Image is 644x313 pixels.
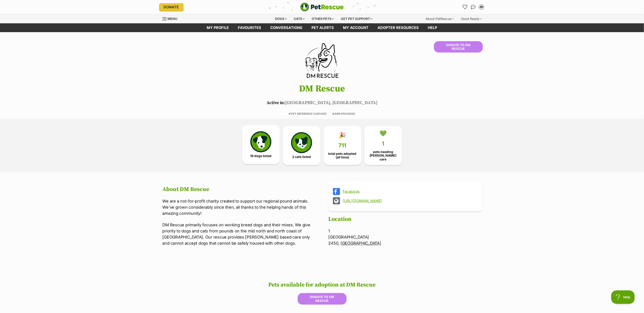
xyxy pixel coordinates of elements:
[291,132,312,153] img: cat-icon-068c71abf8fe30c970a85cd354bc8e23425d12f6e8612795f06af48be43a487a.svg
[202,23,234,32] a: My profile
[163,198,316,216] p: We are a not-for-profit charity created to support our regional pound animals. We've grown consid...
[291,14,308,23] div: Cats
[309,14,337,23] div: Other pets
[368,150,398,161] span: pets needing [PERSON_NAME] care
[156,84,488,94] h1: DM Rescue
[300,3,344,11] img: logo-e224e6f780fb5917bec1dbf3a21bbac754714ae5b6737aabdf751b685950b380.svg
[289,112,291,115] icon: ✔
[364,126,402,165] a: 💚 1 pets needing [PERSON_NAME] care
[156,100,488,106] p: [GEOGRAPHIC_DATA], [GEOGRAPHIC_DATA]
[373,23,424,32] a: Adopter resources
[462,3,469,11] a: Favourites
[272,14,290,23] div: Dogs
[328,152,357,159] span: total pets adopted (all time)
[234,23,266,32] a: Favourites
[333,112,335,115] icon: ✔
[266,23,307,32] a: conversations
[163,186,316,193] h2: About DM Rescue
[339,23,373,32] a: My account
[298,293,347,304] button: Donate to DM Rescue
[163,14,181,22] a: Menu
[471,5,476,9] img: chat-41dd97257d64d25036548639549fe6c8038ab92f7586957e7f3b1b290dea8141.svg
[478,3,485,11] button: My account
[266,100,285,106] span: Active in:
[163,222,316,246] p: DM Rescue primarily focuses on working breed dogs and their mixes. We give priority to dogs and c...
[434,41,483,53] button: Donate to DM Rescue
[339,142,346,149] span: 711
[250,154,272,158] span: 19 dogs listed
[424,23,442,32] a: Help
[168,17,177,21] span: Menu
[470,3,477,11] a: Conversations
[292,155,311,159] span: 2 cats listed
[339,132,346,139] div: 🎉
[343,189,475,194] a: Facebook
[340,241,381,246] abbr: New South Wales
[479,5,484,9] div: JH
[328,229,330,233] span: 1
[159,3,184,11] a: Donate
[611,290,635,304] iframe: Help Scout Beacon - Open
[250,131,271,152] img: petrescue-icon-eee76f85a60ef55c4a1927667547b313a7c0e82042636edf73dce9c88f694885.svg
[300,3,344,11] a: PetRescue
[328,235,369,239] span: [GEOGRAPHIC_DATA]
[458,14,485,23] div: Good Reads
[462,3,485,11] ul: Account quick links
[380,130,387,137] div: 💚
[328,241,340,246] span: 2450,
[5,282,639,288] h2: Pets available for adoption at DM Rescue
[283,126,321,165] a: 2 cats listed
[382,141,384,147] span: 1
[328,216,482,223] h2: Location
[343,199,475,203] a: [URL][DOMAIN_NAME]
[333,112,355,115] span: ABN PROVIDED
[242,125,280,164] a: 19 dogs listed
[296,41,348,80] img: DM Rescue
[338,14,376,23] div: Get pet support
[423,14,457,23] div: About PetRescue
[324,126,361,165] a: 🎉 711 total pets adopted (all time)
[307,23,339,32] a: Pet alerts
[289,112,327,115] span: VET REFERENCE CHECKED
